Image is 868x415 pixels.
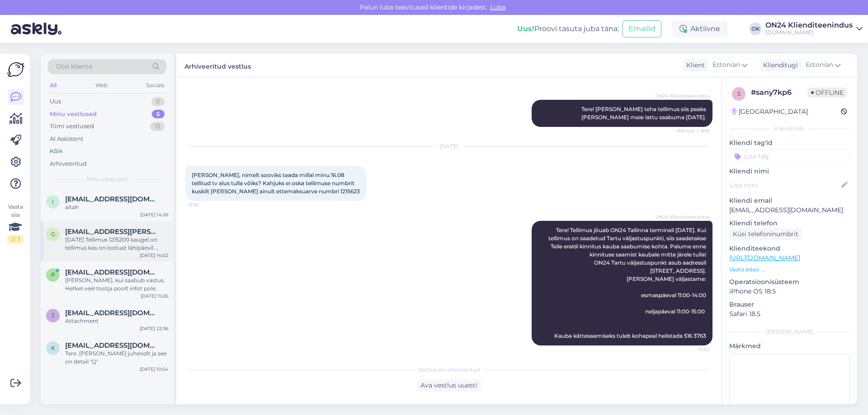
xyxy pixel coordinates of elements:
div: [DATE] 22:36 [140,325,168,332]
p: Vaata edasi ... [729,266,850,274]
span: ON24 Klienditeenindus [656,93,710,99]
span: Tere! Tellimus jõuab ON24 Tallinna terminali [DATE]. Kui tellimus on saadetud Tartu väljastuspunk... [548,227,708,339]
div: Minu vestlused [50,110,97,119]
div: aitah [65,203,168,211]
a: ON24 Klienditeenindus[DOMAIN_NAME] [765,22,863,36]
div: [PERSON_NAME], kui saabub vastus. Hetkel veel tootja poolt infot pole. [65,276,168,293]
div: 5 [152,110,165,119]
p: Kliendi email [729,196,850,205]
span: Tere! [PERSON_NAME] teha tellimus siis peaks [PERSON_NAME] meie lattu saabuma [DATE]. [581,106,708,121]
p: Kliendi tag'id [729,138,850,148]
div: [DATE] 10:54 [140,366,168,373]
span: greete.velk@gmail.com [65,228,159,236]
div: Klient [683,61,705,70]
div: Ava vestlus uuesti [417,379,481,392]
div: [DATE] 14:02 [140,252,168,259]
div: [DATE] [185,142,712,150]
div: Aktiivne [672,21,727,37]
div: [DATE] 14:26 [140,211,168,218]
div: 2 / 3 [7,235,24,243]
label: Arhiveeritud vestlus [184,59,251,71]
span: g [51,231,55,238]
p: Märkmed [729,341,850,351]
div: [PERSON_NAME] [729,328,850,336]
span: p [51,271,55,278]
div: All [48,79,58,91]
span: Estonian [712,60,740,70]
div: ON24 Klienditeenindus [765,22,853,29]
a: [URL][DOMAIN_NAME] [729,254,800,262]
span: Minu vestlused [87,175,127,183]
span: Estonian [806,60,833,70]
span: 14:02 [676,346,710,353]
span: 13:52 [188,201,222,208]
div: Uus [50,97,61,106]
div: 0 [151,97,165,106]
div: Proovi tasuta juba täna: [517,23,619,34]
p: Operatsioonisüsteem [729,277,850,287]
div: AI Assistent [50,135,83,144]
div: # sany7kp6 [751,87,807,98]
span: Offline [807,88,847,98]
button: Emailid [623,20,661,37]
span: i [52,198,54,205]
p: Brauser [729,300,850,309]
span: Otsi kliente [56,62,92,71]
p: Kliendi telefon [729,219,850,228]
div: Vaata siia [7,203,24,243]
span: kiffu65@gmail.com [65,341,159,350]
span: ON24 Klienditeenindus [656,214,710,220]
p: Kliendi nimi [729,167,850,176]
span: Nähtud ✓ 8:55 [676,127,710,134]
div: OK [749,23,762,35]
span: info@pallantisgrupp.ee [65,195,159,203]
p: Klienditeekond [729,244,850,253]
input: Lisa nimi [730,180,840,190]
div: Arhiveeritud [50,159,87,168]
div: Tere. [PERSON_NAME] juhendit ja see on detail "Q" [65,350,168,366]
span: Luba [487,3,508,11]
p: Safari 18.5 [729,309,850,319]
input: Lisa tag [729,149,850,163]
p: iPhone OS 18.5 [729,287,850,296]
div: Klienditugi [759,61,798,70]
span: s [737,90,741,97]
div: [GEOGRAPHIC_DATA] [732,107,808,117]
div: [DATE] 15:26 [141,293,168,299]
div: Tiimi vestlused [50,122,94,131]
img: Askly Logo [7,61,24,78]
span: piret.laurisson@gmail.com [65,268,159,276]
span: juljasmir@yandex.ru [65,309,159,317]
span: [PERSON_NAME], nimelt sooviks teada millal minu 16.08 tellitud tv alus tulla võiks? Kahjuks ei os... [192,172,360,195]
div: Web [94,79,109,91]
div: 12 [150,122,165,131]
div: Kõik [50,147,63,156]
div: Attachment [65,317,168,325]
div: Kliendi info [729,125,850,133]
div: [DOMAIN_NAME] [765,29,853,36]
div: [DATE] Tellimus 1215200 kaugel on tellimus kas on lootust lähipäevil.[PERSON_NAME] [65,236,168,252]
span: j [52,312,54,319]
span: Vestlus on arhiveeritud [418,366,480,374]
b: Uus! [517,24,534,33]
p: [EMAIL_ADDRESS][DOMAIN_NAME] [729,205,850,215]
span: k [51,345,55,351]
div: Socials [144,79,166,91]
div: Küsi telefoninumbrit [729,228,802,240]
